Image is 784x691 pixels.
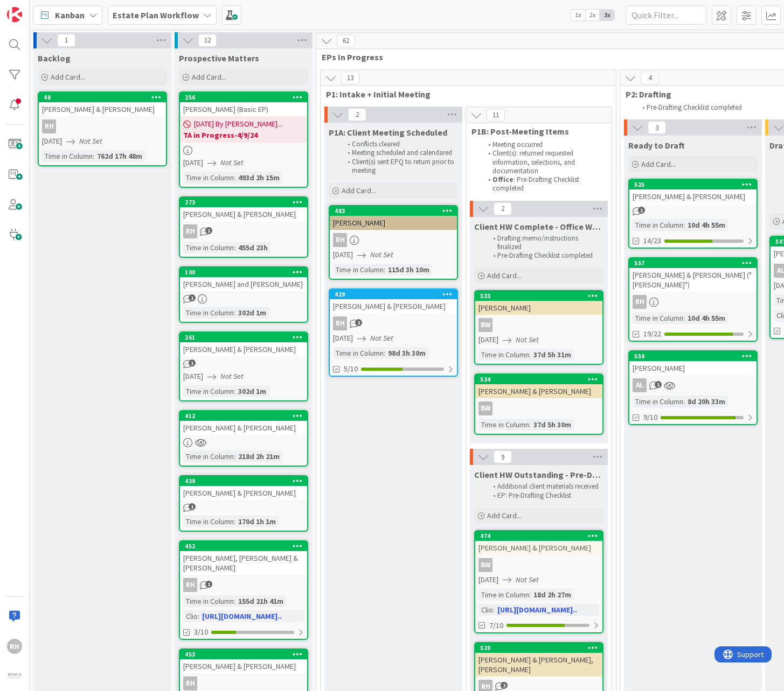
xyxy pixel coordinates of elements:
[600,10,614,20] span: 3x
[7,669,22,684] img: avatar
[183,595,234,607] div: Time in Column
[235,595,286,607] div: 155d 21h 41m
[478,334,498,345] span: [DATE]
[180,650,307,673] div: 453[PERSON_NAME] & [PERSON_NAME]
[370,333,393,343] i: Not Set
[183,172,234,184] div: Time in Column
[641,72,659,84] span: 4
[683,219,685,231] span: :
[344,363,358,375] span: 5/10
[475,375,602,398] div: 534[PERSON_NAME] & [PERSON_NAME]
[180,267,307,291] div: 100[PERSON_NAME] and [PERSON_NAME]
[235,450,282,462] div: 218d 2h 21m
[585,10,600,20] span: 2x
[330,290,457,313] div: 429[PERSON_NAME] & [PERSON_NAME]
[685,312,728,324] div: 10d 4h 55m
[478,349,529,361] div: Time in Column
[180,411,307,421] div: 412
[51,72,85,82] span: Add Card...
[180,421,307,435] div: [PERSON_NAME] & [PERSON_NAME]
[180,476,307,486] div: 439
[113,10,199,20] b: Estate Plan Workflow
[474,221,603,232] span: Client HW Complete - Office Work
[475,558,602,572] div: BW
[643,328,661,340] span: 19/22
[501,682,508,689] span: 2
[475,301,602,315] div: [PERSON_NAME]
[194,626,208,638] span: 3/10
[475,291,602,315] div: 533[PERSON_NAME]
[478,419,529,431] div: Time in Column
[183,676,197,690] div: RH
[629,258,757,292] div: 557[PERSON_NAME] & [PERSON_NAME] ("[PERSON_NAME]")
[180,277,307,291] div: [PERSON_NAME] and [PERSON_NAME]
[42,119,56,133] div: RH
[55,9,85,22] span: Kanban
[629,361,757,375] div: [PERSON_NAME]
[198,610,199,622] span: :
[183,130,304,140] b: TA in Progress-4/9/24
[475,531,602,541] div: 474
[39,102,166,116] div: [PERSON_NAME] & [PERSON_NAME]
[330,299,457,313] div: [PERSON_NAME] & [PERSON_NAME]
[185,199,307,206] div: 273
[234,516,235,527] span: :
[180,659,307,673] div: [PERSON_NAME] & [PERSON_NAME]
[629,268,757,292] div: [PERSON_NAME] & [PERSON_NAME] ("[PERSON_NAME]")
[629,180,757,189] div: 525
[633,378,647,392] div: AL
[475,384,602,398] div: [PERSON_NAME] & [PERSON_NAME]
[235,172,282,184] div: 493d 2h 15m
[180,676,307,690] div: RH
[330,216,457,230] div: [PERSON_NAME]
[234,172,235,184] span: :
[234,385,235,397] span: :
[189,294,196,301] span: 1
[93,150,94,162] span: :
[531,349,574,361] div: 37d 5h 31m
[478,604,493,616] div: Clio
[342,149,456,157] li: Meeting scheduled and calendared
[478,401,492,415] div: BW
[475,375,602,384] div: 534
[475,318,602,332] div: BW
[57,34,75,47] span: 1
[179,53,259,64] span: Prospective Matters
[341,72,359,84] span: 13
[183,371,203,382] span: [DATE]
[531,589,574,601] div: 18d 2h 27m
[194,118,282,130] span: [DATE] By [PERSON_NAME]...
[180,224,307,238] div: RH
[180,102,307,116] div: [PERSON_NAME] (Basic EP)
[482,149,599,175] li: Client(s): returned requested information, selections, and documentation
[633,396,683,407] div: Time in Column
[370,250,393,259] i: Not Set
[385,347,428,359] div: 98d 3h 30m
[179,475,308,532] a: 439[PERSON_NAME] & [PERSON_NAME]Time in Column:170d 1h 1m
[487,482,602,491] li: Additional client materials received
[234,450,235,462] span: :
[44,94,166,101] div: 48
[629,351,757,375] div: 559[PERSON_NAME]
[497,605,577,615] a: [URL][DOMAIN_NAME]..
[571,10,585,20] span: 1x
[180,476,307,500] div: 439[PERSON_NAME] & [PERSON_NAME]
[235,242,270,253] div: 455d 23h
[333,249,353,260] span: [DATE]
[205,227,212,234] span: 1
[180,541,307,551] div: 452
[634,181,757,188] div: 525
[235,385,269,397] div: 302d 1m
[38,91,167,166] a: 48[PERSON_NAME] & [PERSON_NAME]RH[DATE]Not SetTime in Column:762d 17h 48m
[180,198,307,207] div: 273
[634,259,757,267] div: 557
[179,540,308,640] a: 452[PERSON_NAME], [PERSON_NAME] & [PERSON_NAME]RHTime in Column:155d 21h 41mClio:[URL][DOMAIN_NAM...
[629,351,757,361] div: 559
[180,333,307,356] div: 261[PERSON_NAME] & [PERSON_NAME]
[475,401,602,415] div: BW
[183,610,198,622] div: Clio
[333,333,353,344] span: [DATE]
[628,350,758,425] a: 559[PERSON_NAME]ALTime in Column:8d 20h 33m9/10
[39,93,166,102] div: 48
[638,207,645,214] span: 1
